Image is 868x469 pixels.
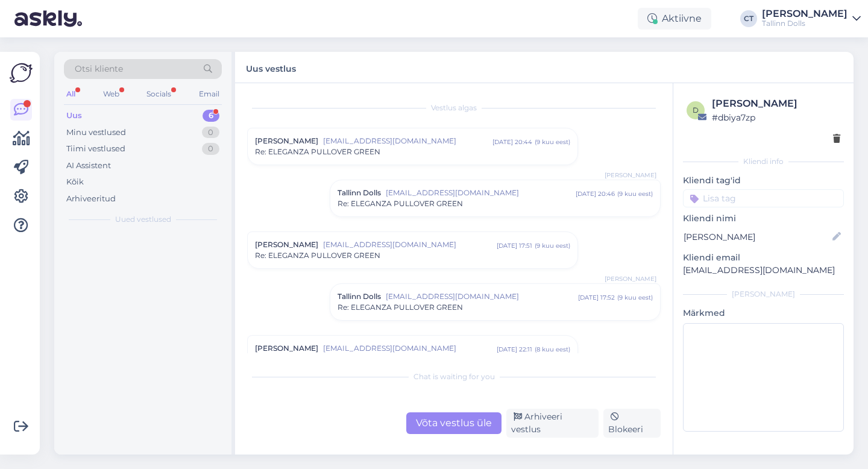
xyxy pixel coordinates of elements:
span: Re: ELEGANZA PULLOVER GREEN [255,146,380,157]
div: AI Assistent [66,160,111,172]
div: [DATE] 17:52 [578,293,615,302]
span: [PERSON_NAME] [255,239,318,250]
span: Tallinn Dolls [338,291,381,302]
p: Kliendi tag'id [683,174,844,187]
div: Blokeeri [603,409,661,438]
div: Arhiveeri vestlus [506,409,599,438]
label: Uus vestlus [246,59,296,75]
div: ( 8 kuu eest ) [535,345,570,354]
span: [PERSON_NAME] [605,274,656,283]
div: [DATE] 22:11 [497,345,532,354]
p: [EMAIL_ADDRESS][DOMAIN_NAME] [683,264,844,277]
a: [PERSON_NAME]Tallinn Dolls [762,9,861,28]
div: Minu vestlused [66,127,126,139]
div: 6 [203,110,219,122]
span: Uued vestlused [115,214,171,225]
div: Chat is waiting for you [247,371,661,382]
div: Tiimi vestlused [66,143,125,155]
input: Lisa nimi [684,230,830,244]
div: Tallinn Dolls [762,19,848,28]
div: 0 [202,127,219,139]
span: d [693,105,699,115]
div: # dbiya7zp [712,111,840,124]
div: 0 [202,143,219,155]
input: Lisa tag [683,189,844,207]
div: Email [197,86,222,102]
span: [PERSON_NAME] [605,171,656,180]
img: Askly Logo [10,61,33,84]
div: Võta vestlus üle [406,412,502,434]
div: Aktiivne [638,8,711,30]
div: ( 9 kuu eest ) [617,293,653,302]
span: Re: ELEGANZA PULLOVER GREEN [338,198,463,209]
div: ( 9 kuu eest ) [617,189,653,198]
span: [EMAIL_ADDRESS][DOMAIN_NAME] [386,187,576,198]
div: [DATE] 17:51 [497,241,532,250]
div: [PERSON_NAME] [712,96,840,111]
span: Otsi kliente [75,63,123,75]
span: Re: ELEGANZA PULLOVER GREEN [338,302,463,313]
span: Re: ELEGANZA PULLOVER GREEN [255,250,380,261]
div: [PERSON_NAME] [683,289,844,300]
div: Socials [144,86,174,102]
p: Märkmed [683,307,844,319]
div: Arhiveeritud [66,193,116,205]
span: [EMAIL_ADDRESS][DOMAIN_NAME] [323,343,497,354]
div: Uus [66,110,82,122]
div: [DATE] 20:44 [492,137,532,146]
div: Kliendi info [683,156,844,167]
span: Tallinn Dolls [338,187,381,198]
span: [EMAIL_ADDRESS][DOMAIN_NAME] [323,136,492,146]
span: [EMAIL_ADDRESS][DOMAIN_NAME] [323,239,497,250]
p: Kliendi email [683,251,844,264]
div: [DATE] 20:46 [576,189,615,198]
div: Web [101,86,122,102]
div: Kõik [66,176,84,188]
p: Kliendi nimi [683,212,844,225]
div: Vestlus algas [247,102,661,113]
div: All [64,86,78,102]
div: [PERSON_NAME] [762,9,848,19]
div: ( 9 kuu eest ) [535,241,570,250]
div: CT [740,10,757,27]
div: ( 9 kuu eest ) [535,137,570,146]
span: [PERSON_NAME] [255,343,318,354]
span: [EMAIL_ADDRESS][DOMAIN_NAME] [386,291,578,302]
span: [PERSON_NAME] [255,136,318,146]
